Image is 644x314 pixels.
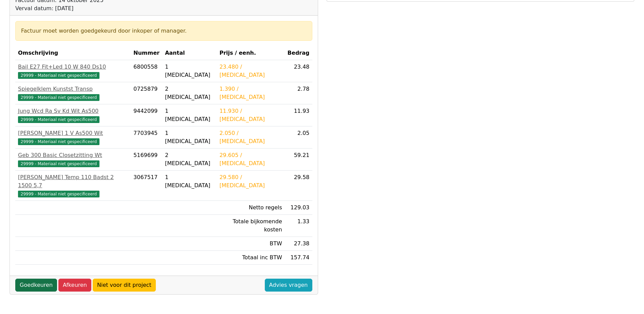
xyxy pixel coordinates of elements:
[219,107,282,123] div: 11.930 / [MEDICAL_DATA]
[285,201,312,215] td: 129.03
[285,46,312,60] th: Bedrag
[131,82,162,104] td: 0725879
[15,4,157,13] div: Verval datum: [DATE]
[165,63,214,79] div: 1 [MEDICAL_DATA]
[18,129,128,137] div: [PERSON_NAME] 1 V As500 Wit
[18,160,99,167] span: 29999 - Materiaal niet gespecificeerd
[18,63,128,79] a: Bail E27 Fit+Led 10 W 840 Ds1029999 - Materiaal niet gespecificeerd
[18,173,128,198] a: [PERSON_NAME] Temp 110 Badst 2 1500 5,729999 - Materiaal niet gespecificeerd
[219,151,282,168] div: 29.605 / [MEDICAL_DATA]
[165,107,214,123] div: 1 [MEDICAL_DATA]
[285,104,312,126] td: 11.93
[285,149,312,171] td: 59.21
[18,85,128,93] div: Spiegelklem Kunstst Transp
[18,129,128,145] a: [PERSON_NAME] 1 V As500 Wit29999 - Materiaal niet gespecificeerd
[217,201,284,215] td: Netto regels
[265,279,312,292] a: Advies vragen
[131,126,162,149] td: 7703945
[93,279,156,292] a: Niet voor dit project
[217,237,284,251] td: BTW
[18,151,128,168] a: Geb 300 Basic Closetzitting Wt29999 - Materiaal niet gespecificeerd
[285,82,312,104] td: 2.78
[219,85,282,101] div: 1.390 / [MEDICAL_DATA]
[165,173,214,190] div: 1 [MEDICAL_DATA]
[18,151,128,159] div: Geb 300 Basic Closetzitting Wt
[18,191,99,197] span: 29999 - Materiaal niet gespecificeerd
[217,46,284,60] th: Prijs / eenh.
[15,46,131,60] th: Omschrijving
[18,107,128,123] a: Jung Wcd Ra Sv Kd Wit As50029999 - Materiaal niet gespecificeerd
[165,151,214,168] div: 2 [MEDICAL_DATA]
[219,63,282,79] div: 23.480 / [MEDICAL_DATA]
[285,215,312,237] td: 1.33
[217,215,284,237] td: Totale bijkomende kosten
[219,173,282,190] div: 29.580 / [MEDICAL_DATA]
[219,129,282,145] div: 2.050 / [MEDICAL_DATA]
[131,171,162,201] td: 3067517
[285,237,312,251] td: 27.38
[18,72,99,79] span: 29999 - Materiaal niet gespecificeerd
[15,279,57,292] a: Goedkeuren
[165,129,214,145] div: 1 [MEDICAL_DATA]
[18,173,128,190] div: [PERSON_NAME] Temp 110 Badst 2 1500 5,7
[131,149,162,171] td: 5169699
[58,279,91,292] a: Afkeuren
[285,171,312,201] td: 29.58
[18,85,128,101] a: Spiegelklem Kunstst Transp29999 - Materiaal niet gespecificeerd
[165,85,214,101] div: 2 [MEDICAL_DATA]
[217,251,284,265] td: Totaal inc BTW
[21,27,307,35] div: Factuur moet worden goedgekeurd door inkoper of manager.
[285,251,312,265] td: 157.74
[131,104,162,126] td: 9442099
[18,63,128,71] div: Bail E27 Fit+Led 10 W 840 Ds10
[18,94,99,101] span: 29999 - Materiaal niet gespecificeerd
[18,107,128,115] div: Jung Wcd Ra Sv Kd Wit As500
[131,60,162,82] td: 6800558
[285,60,312,82] td: 23.48
[285,126,312,149] td: 2.05
[18,138,99,145] span: 29999 - Materiaal niet gespecificeerd
[18,116,99,123] span: 29999 - Materiaal niet gespecificeerd
[162,46,217,60] th: Aantal
[131,46,162,60] th: Nummer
